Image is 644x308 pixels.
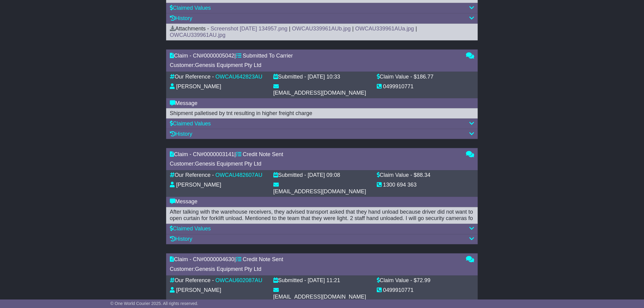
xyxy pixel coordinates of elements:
[204,53,234,59] span: 0000005042
[243,257,283,263] span: Credit Note Sent
[176,287,221,294] div: [PERSON_NAME]
[170,26,209,32] span: Attachments -
[170,15,192,21] a: History
[377,172,412,179] div: Claim Value -
[195,62,261,68] span: Genesis Equipment Pty Ltd
[377,74,412,80] div: Claim Value -
[273,189,366,195] div: [EMAIL_ADDRESS][DOMAIN_NAME]
[170,15,474,22] div: History
[273,278,306,284] div: Submitted -
[416,26,417,32] span: |
[215,172,262,178] a: OWCAU482607AU
[170,236,474,243] div: History
[170,53,460,59] div: Claim - CN# |
[170,199,474,205] div: Message
[170,257,460,263] div: Claim - CN# |
[204,151,234,157] span: 0000003141
[273,74,306,80] div: Submitted -
[170,5,211,11] a: Claimed Values
[308,74,340,80] div: [DATE] 10:33
[170,278,214,284] div: Our Reference -
[170,121,211,127] a: Claimed Values
[204,257,234,263] span: 0000004630
[170,110,474,117] div: Shipment palletised by tnt resulting in higher freight charge
[170,32,226,38] a: OWCAU339961AU.jpg
[170,226,211,232] a: Claimed Values
[170,74,214,80] div: Our Reference -
[170,62,460,69] div: Customer:
[355,26,414,32] a: OWCAU339961AUa.jpg
[383,287,414,294] div: 0499910771
[377,278,412,284] div: Claim Value -
[215,278,262,284] a: OWCAU602087AU
[170,100,474,107] div: Message
[170,121,474,127] div: Claimed Values
[170,236,192,242] a: History
[292,26,351,32] a: OWCAU339961AUb.jpg
[383,83,414,90] div: 0499910771
[308,278,340,284] div: [DATE] 11:21
[195,161,261,167] span: Genesis Equipment Pty Ltd
[170,209,474,222] div: After talking with the warehouse receivers, they advised transport asked that they hand unload be...
[195,266,261,272] span: Genesis Equipment Pty Ltd
[176,182,221,189] div: [PERSON_NAME]
[211,26,288,32] a: Screenshot [DATE] 134957.png
[414,74,434,80] div: $186.77
[273,172,306,179] div: Submitted -
[170,5,474,12] div: Claimed Values
[110,301,198,306] span: © One World Courier 2025. All rights reserved.
[352,26,354,32] span: |
[170,172,214,179] div: Our Reference -
[170,161,460,168] div: Customer:
[273,294,366,301] div: [EMAIL_ADDRESS][DOMAIN_NAME]
[414,172,431,179] div: $88.34
[414,278,431,284] div: $72.99
[170,131,474,138] div: History
[308,172,340,179] div: [DATE] 09:08
[170,266,460,273] div: Customer:
[170,151,460,158] div: Claim - CN# |
[170,131,192,137] a: History
[289,26,291,32] span: |
[170,226,474,233] div: Claimed Values
[383,182,417,189] div: 1300 694 363
[215,74,262,80] a: OWCAU642823AU
[243,151,283,157] span: Credit Note Sent
[243,53,293,59] span: Submitted To Carrier
[273,90,366,96] div: [EMAIL_ADDRESS][DOMAIN_NAME]
[176,83,221,90] div: [PERSON_NAME]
